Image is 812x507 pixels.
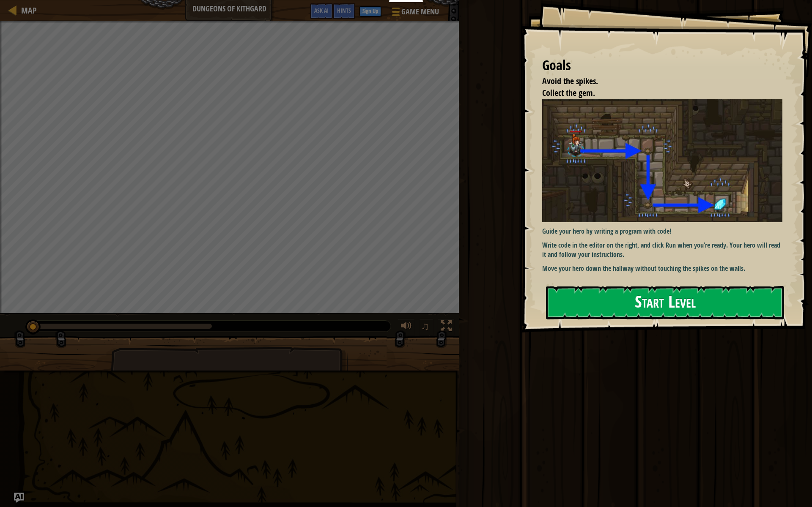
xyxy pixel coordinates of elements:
[419,319,433,336] button: ♫
[337,6,351,14] span: Hints
[542,264,782,273] p: Move your hero down the hallway without touching the spikes on the walls.
[438,319,455,336] button: Toggle fullscreen
[546,286,784,319] button: Start Level
[17,5,37,16] a: Map
[421,320,429,333] span: ♫
[21,5,37,16] span: Map
[310,3,333,19] button: Ask AI
[359,6,381,16] button: Sign Up
[542,99,782,222] img: Dungeons of kithgard
[542,226,782,236] p: Guide your hero by writing a program with code!
[542,75,598,87] span: Avoid the spikes.
[314,6,329,14] span: Ask AI
[401,6,439,17] span: Game Menu
[542,56,782,75] div: Goals
[542,87,595,98] span: Collect the gem.
[398,319,415,336] button: Adjust volume
[14,493,24,503] button: Ask AI
[532,75,780,87] li: Avoid the spikes.
[542,240,782,260] p: Write code in the editor on the right, and click Run when you’re ready. Your hero will read it an...
[532,87,780,99] li: Collect the gem.
[385,3,444,23] button: Game Menu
